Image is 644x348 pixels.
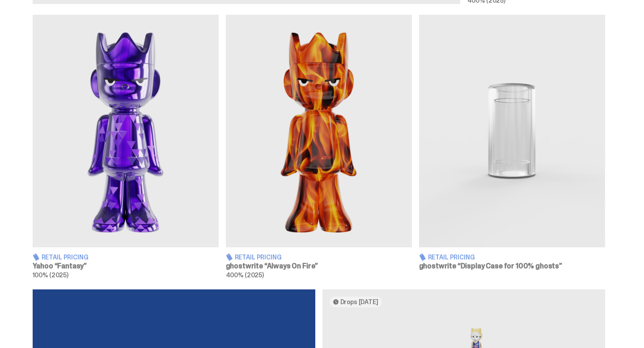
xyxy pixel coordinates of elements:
[33,263,219,270] h3: Yahoo “Fantasy”
[419,263,605,270] h3: ghostwrite “Display Case for 100% ghosts”
[419,15,605,247] img: Display Case for 100% ghosts
[226,263,412,270] h3: ghostwrite “Always On Fire”
[226,15,412,278] a: Always On Fire Retail Pricing
[42,254,89,260] span: Retail Pricing
[33,15,219,278] a: Fantasy Retail Pricing
[226,15,412,247] img: Always On Fire
[340,298,378,306] span: Drops [DATE]
[226,271,264,279] span: 400% (2025)
[33,15,219,247] img: Fantasy
[428,254,475,260] span: Retail Pricing
[419,15,605,278] a: Display Case for 100% ghosts Retail Pricing
[33,271,68,279] span: 100% (2025)
[235,254,282,260] span: Retail Pricing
